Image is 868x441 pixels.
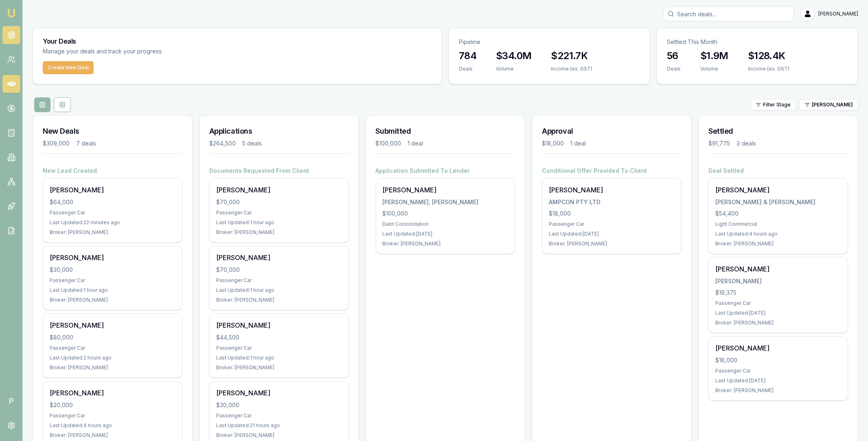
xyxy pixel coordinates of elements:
[43,167,182,175] h4: New Lead Created
[715,277,841,285] div: [PERSON_NAME]
[216,198,342,206] div: $70,000
[50,198,175,206] div: $64,000
[549,198,675,206] div: AMPCON PTY LTD
[216,364,342,371] div: Broker: [PERSON_NAME]
[216,229,342,236] div: Broker: [PERSON_NAME]
[708,126,848,137] h3: Settled
[50,253,175,262] div: [PERSON_NAME]
[216,253,342,262] div: [PERSON_NAME]
[542,126,682,137] h3: Approval
[376,167,515,175] h4: Application Submitted To Lender
[383,231,509,237] div: Last Updated: [DATE]
[799,99,858,110] button: [PERSON_NAME]
[216,388,342,398] div: [PERSON_NAME]
[50,333,175,342] div: $80,000
[50,277,175,284] div: Passenger Car
[549,231,675,237] div: Last Updated: [DATE]
[216,185,342,195] div: [PERSON_NAME]
[216,266,342,274] div: $70,000
[812,101,853,108] span: [PERSON_NAME]
[43,38,432,44] h3: Your Deals
[715,198,841,206] div: [PERSON_NAME] & [PERSON_NAME]
[50,209,175,216] div: Passenger Car
[209,139,236,148] div: $264,500
[763,101,791,108] span: Filter Stage
[408,139,423,148] div: 1 deal
[715,368,841,374] div: Passenger Car
[383,185,509,195] div: [PERSON_NAME]
[459,38,640,46] p: Pipeline
[715,377,841,384] div: Last Updated: [DATE]
[50,345,175,351] div: Passenger Car
[715,240,841,247] div: Broker: [PERSON_NAME]
[700,66,728,72] div: Volume
[549,221,675,227] div: Passenger Car
[50,388,175,398] div: [PERSON_NAME]
[376,139,401,148] div: $100,000
[50,432,175,439] div: Broker: [PERSON_NAME]
[667,49,681,62] h3: 56
[43,47,251,56] p: Manage your deals and track your progress.
[43,61,94,74] button: Create New Deal
[715,300,841,306] div: Passenger Car
[50,320,175,330] div: [PERSON_NAME]
[216,277,342,284] div: Passenger Car
[736,139,756,148] div: 3 deals
[376,126,515,137] h3: Submitted
[216,333,342,342] div: $44,500
[715,231,841,237] div: Last Updated: 4 hours ago
[667,38,848,46] p: Settled This Month
[459,66,476,72] div: Deals
[715,221,841,227] div: Light Commercial
[459,49,476,62] h3: 784
[748,66,789,72] div: Income (ex. GST)
[542,167,682,175] h4: Conditional Offer Provided To Client
[216,401,342,409] div: $30,000
[2,392,20,410] span: P
[750,99,796,110] button: Filter Stage
[76,139,96,148] div: 7 deals
[216,287,342,293] div: Last Updated: 1 hour ago
[542,139,564,148] div: $18,000
[715,356,841,364] div: $18,000
[7,8,16,18] img: emu-icon-u.png
[216,297,342,303] div: Broker: [PERSON_NAME]
[216,432,342,439] div: Broker: [PERSON_NAME]
[708,167,848,175] h4: Deal Settled
[715,343,841,353] div: [PERSON_NAME]
[216,209,342,216] div: Passenger Car
[50,287,175,293] div: Last Updated: 1 hour ago
[50,185,175,195] div: [PERSON_NAME]
[708,139,730,148] div: $91,775
[50,355,175,361] div: Last Updated: 2 hours ago
[748,49,789,62] h3: $128.4K
[216,412,342,419] div: Passenger Car
[383,221,509,227] div: Debt Consolidation
[383,240,509,247] div: Broker: [PERSON_NAME]
[216,320,342,330] div: [PERSON_NAME]
[818,11,858,17] span: [PERSON_NAME]
[496,49,531,62] h3: $34.0M
[216,345,342,351] div: Passenger Car
[383,198,509,206] div: [PERSON_NAME], [PERSON_NAME]
[667,66,681,72] div: Deals
[209,167,349,175] h4: Documents Requested From Client
[216,219,342,226] div: Last Updated: 1 hour ago
[715,387,841,394] div: Broker: [PERSON_NAME]
[50,401,175,409] div: $20,000
[715,185,841,195] div: [PERSON_NAME]
[664,7,794,21] input: Search deals
[715,320,841,326] div: Broker: [PERSON_NAME]
[549,185,675,195] div: [PERSON_NAME]
[43,126,182,137] h3: New Deals
[242,139,262,148] div: 5 deals
[50,364,175,371] div: Broker: [PERSON_NAME]
[50,422,175,429] div: Last Updated: 4 hours ago
[216,422,342,429] div: Last Updated: 21 hours ago
[715,264,841,274] div: [PERSON_NAME]
[50,412,175,419] div: Passenger Car
[50,297,175,303] div: Broker: [PERSON_NAME]
[383,209,509,218] div: $100,000
[551,49,593,62] h3: $221.7K
[700,49,728,62] h3: $1.9M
